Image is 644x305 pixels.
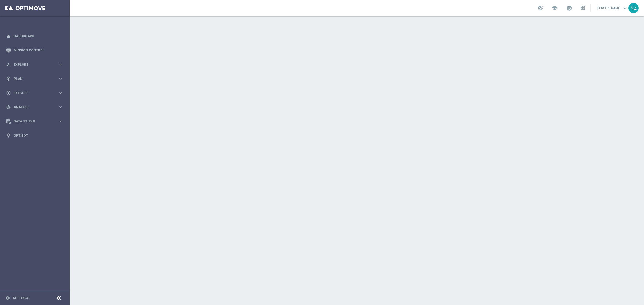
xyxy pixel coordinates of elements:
[6,133,63,138] button: lightbulb Optibot
[552,5,558,11] span: school
[6,119,58,124] div: Data Studio
[58,76,63,81] i: keyboard_arrow_right
[14,77,58,80] span: Plan
[5,296,10,300] i: settings
[14,120,58,123] span: Data Studio
[58,90,63,95] i: keyboard_arrow_right
[628,3,639,13] div: NZ
[6,119,63,124] button: Data Studio keyboard_arrow_right
[622,5,628,11] span: keyboard_arrow_down
[6,128,63,143] div: Optibot
[6,91,58,95] div: Execute
[6,91,11,95] i: play_circle_outline
[6,76,11,81] i: gps_fixed
[58,119,63,124] i: keyboard_arrow_right
[14,43,63,57] a: Mission Control
[14,29,63,43] a: Dashboard
[6,29,63,43] div: Dashboard
[596,4,628,12] a: [PERSON_NAME]keyboard_arrow_down
[14,63,58,66] span: Explore
[6,48,63,53] button: Mission Control
[6,105,58,110] div: Analyze
[6,133,11,138] i: lightbulb
[6,91,63,95] button: play_circle_outline Execute keyboard_arrow_right
[6,105,63,109] button: track_changes Analyze keyboard_arrow_right
[13,296,29,300] a: Settings
[6,62,11,67] i: person_search
[6,105,11,110] i: track_changes
[6,62,58,67] div: Explore
[6,62,63,67] button: person_search Explore keyboard_arrow_right
[58,105,63,110] i: keyboard_arrow_right
[6,43,63,57] div: Mission Control
[14,106,58,109] span: Analyze
[58,62,63,67] i: keyboard_arrow_right
[14,128,63,143] a: Optibot
[6,34,63,38] button: equalizer Dashboard
[14,91,58,95] span: Execute
[6,76,58,81] div: Plan
[6,34,11,39] i: equalizer
[6,77,63,81] button: gps_fixed Plan keyboard_arrow_right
